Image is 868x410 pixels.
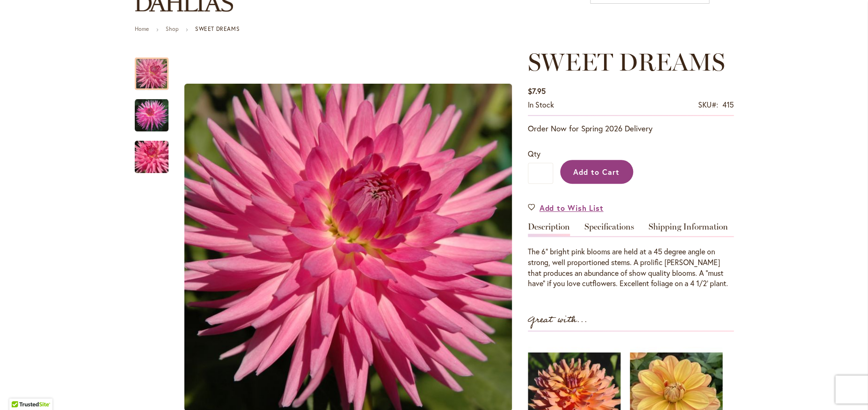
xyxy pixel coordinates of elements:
[7,377,33,403] iframe: Launch Accessibility Center
[528,123,734,134] p: Order Now for Spring 2026 Delivery
[135,99,168,132] img: SWEET DREAMS
[528,202,604,213] a: Add to Wish List
[528,149,540,158] span: Qty
[528,47,725,77] span: SWEET DREAMS
[698,100,718,109] strong: SKU
[722,100,734,110] div: 415
[528,223,734,289] div: Detailed Product Info
[135,131,168,173] div: SWEET DREAMS
[540,202,604,213] span: Add to Wish List
[135,25,149,32] a: Home
[528,223,570,236] a: Description
[573,167,620,177] span: Add to Cart
[528,100,554,109] span: In stock
[528,312,588,328] strong: Great with...
[560,160,633,184] button: Add to Cart
[166,25,179,32] a: Shop
[649,223,728,236] a: Shipping Information
[528,100,554,110] div: Availability
[135,48,178,90] div: SWEET DREAMS
[195,25,240,32] strong: SWEET DREAMS
[528,246,734,289] div: The 6" bright pink blooms are held at a 45 degree angle on strong, well proportioned stems. A pro...
[528,86,546,96] span: $7.95
[584,223,634,236] a: Specifications
[135,90,178,131] div: SWEET DREAMS
[118,135,185,180] img: SWEET DREAMS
